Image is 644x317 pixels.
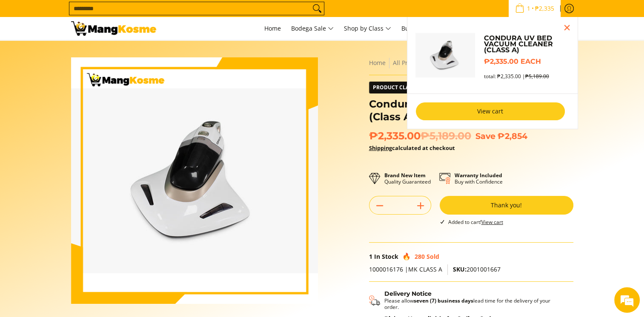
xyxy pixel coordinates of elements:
span: • [512,4,557,13]
a: Shop by Class [340,17,395,40]
a: View cart [481,218,503,226]
h1: Condura UV Bed Vacuum Cleaner (Class A) [369,98,573,123]
span: 1 [369,252,372,260]
span: In Stock [374,252,398,260]
span: Bodega Sale [291,23,334,34]
strong: Brand New Item [384,172,426,179]
p: Buy with Confidence [455,172,503,185]
span: ₱2,335 [534,6,555,11]
strong: Warranty Included [455,172,502,179]
span: ₱2,854 [498,131,527,141]
span: Bulk Center [401,24,435,32]
p: Please allow lead time for the delivery of your order. [384,297,565,310]
ul: Sub Menu [407,17,578,129]
span: Shop by Class [344,23,391,34]
button: Add [410,199,431,212]
a: Shipping [369,144,392,152]
a: Bulk Center [397,17,439,40]
strong: seven (7) business days [414,297,473,304]
span: 1 [526,6,532,11]
button: Shipping & Delivery [369,290,565,311]
s: ₱5,189.00 [525,73,549,80]
a: View cart [416,102,565,120]
a: Bodega Sale [287,17,338,40]
button: Subtract [369,199,390,212]
img: Condura UV Bed Vacuum Cleaner (Class A) [71,88,318,273]
p: Quality Guaranteed [384,172,431,185]
del: ₱5,189.00 [421,130,471,142]
span: 2001001667 [453,265,501,273]
button: Search [310,2,324,15]
a: Product Class Class A [369,82,457,93]
span: Save [475,131,495,141]
h6: ₱2,335.00 each [484,57,569,66]
img: Default Title Condura UV Bed Vacuum Cleaner (Class A) [416,33,475,78]
a: Home [369,59,386,67]
nav: Main Menu [165,17,573,40]
a: All Products [393,59,427,67]
span: Sold [426,252,439,260]
button: Close pop up [561,21,573,34]
span: total: ₱2,335.00 | [484,73,549,79]
span: Added to cart! [448,218,503,226]
strong: Delivery Notice [384,290,432,297]
button: Thank you! [440,196,573,215]
span: Home [264,24,281,32]
a: Home [260,17,285,40]
a: Condura UV Bed Vacuum Cleaner (Class A) [484,35,569,53]
strong: calculated at checkout [369,144,455,152]
span: SKU: [453,265,467,273]
nav: Breadcrumbs [369,57,573,68]
span: Product Class [369,82,418,93]
span: 1000016176 |MK CLASS A [369,265,442,273]
span: 280 [415,252,425,260]
span: ₱2,335.00 [369,130,471,142]
img: Condura UV Bed Vacuum Cleaner - Pamasko Sale l Mang Kosme [71,21,156,36]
